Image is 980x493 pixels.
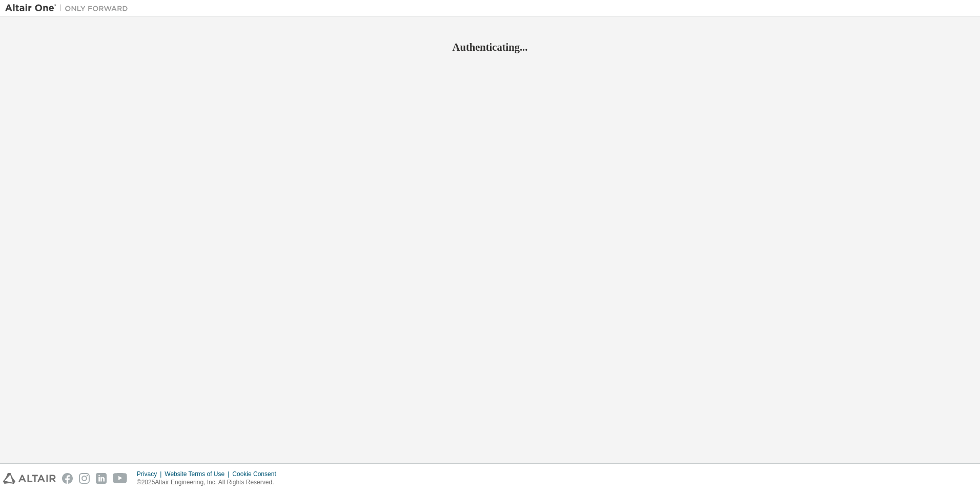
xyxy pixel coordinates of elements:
[113,473,128,484] img: youtube.svg
[62,473,73,484] img: facebook.svg
[232,470,282,478] div: Cookie Consent
[137,470,165,478] div: Privacy
[5,40,975,54] h2: Authenticating...
[5,3,133,13] img: Altair One
[79,473,90,484] img: instagram.svg
[165,470,232,478] div: Website Terms of Use
[96,473,107,484] img: linkedin.svg
[3,473,56,484] img: altair_logo.svg
[137,478,282,487] p: © 2025 Altair Engineering, Inc. All Rights Reserved.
